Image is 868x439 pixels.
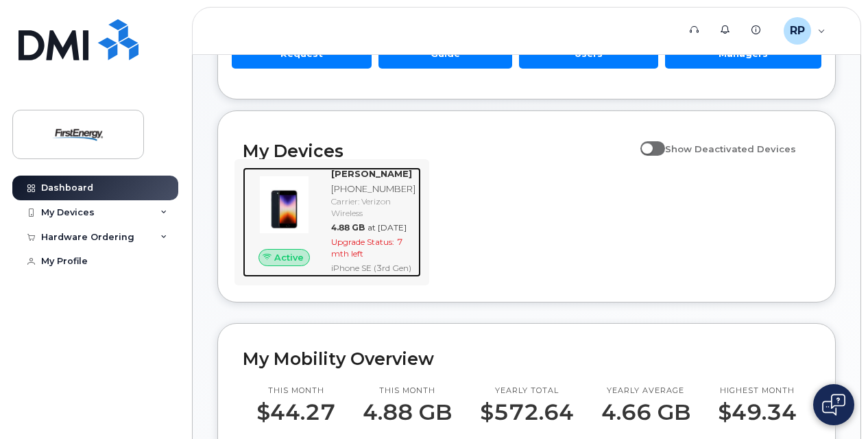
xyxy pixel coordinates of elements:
p: This month [256,385,335,396]
p: This month [363,385,452,396]
div: Romaniuk, Peter (Desktop Support) [774,17,835,45]
p: $572.64 [480,400,574,425]
span: Active [274,251,304,264]
div: Carrier: Verizon Wireless [331,195,415,219]
div: [PHONE_NUMBER] [331,182,415,195]
p: 4.66 GB [601,400,690,425]
img: Open chat [822,394,845,416]
span: Show Deactivated Devices [665,143,796,154]
strong: [PERSON_NAME] [331,168,412,179]
h2: My Mobility Overview [243,348,810,369]
input: Show Deactivated Devices [640,136,651,147]
p: $44.27 [256,400,335,425]
h2: My Devices [243,141,634,161]
p: Yearly average [601,385,690,396]
div: iPhone SE (3rd Gen) [331,262,415,274]
span: 7 mth left [331,237,402,259]
span: RP [790,23,805,39]
span: Upgrade Status: [331,237,394,247]
span: at [DATE] [367,222,407,233]
img: image20231002-3703462-1angbar.jpeg [254,174,315,235]
p: Yearly total [480,385,574,396]
span: 4.88 GB [331,222,365,233]
p: $49.34 [718,400,797,425]
a: Active[PERSON_NAME][PHONE_NUMBER]Carrier: Verizon Wireless4.88 GBat [DATE]Upgrade Status:7 mth le... [243,167,421,277]
p: Highest month [718,385,797,396]
p: 4.88 GB [363,400,452,425]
